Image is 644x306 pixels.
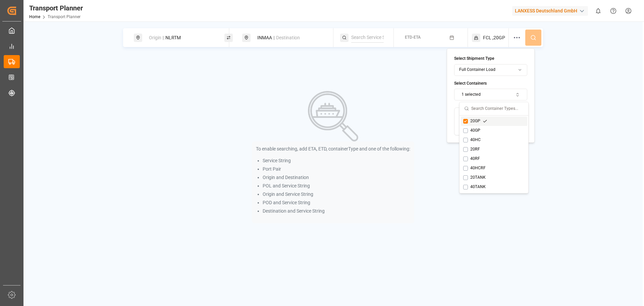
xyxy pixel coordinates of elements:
button: show 0 new notifications [591,3,606,18]
li: POD and Service String [263,199,410,206]
a: Home [29,14,40,19]
div: 40HCRF [463,165,493,171]
input: Search Container Types... [471,102,524,115]
div: 40TANK [463,184,493,190]
span: || Destination [273,35,300,40]
span: ,20GP [492,34,505,41]
div: NLRTM [145,32,217,44]
h4: Select Containers [454,81,527,87]
div: 40GP [463,128,487,134]
p: To enable searching, add ETA, ETD, containerType and one of the following: [256,145,410,152]
button: Help Center [606,3,621,18]
div: 40HC [463,137,488,143]
div: Suggestions [460,116,528,193]
div: 20RF [463,146,487,152]
input: Search Service String [351,33,384,43]
li: Origin and Service String [263,191,410,198]
button: LANXESS Deutschland GmbH [512,4,591,17]
span: ETD-ETA [405,35,421,40]
li: Destination and Service String [263,208,410,215]
span: FCL [483,34,491,41]
div: Transport Planner [29,3,83,13]
li: Port Pair [263,166,410,173]
h4: Select Shipment Type [454,56,527,62]
img: Search [308,91,358,141]
button: ETD-ETA [398,31,464,44]
li: Origin and Destination [263,174,410,181]
div: 20GP [463,118,487,124]
div: LANXESS Deutschland GmbH [512,6,588,16]
div: INMAA [253,32,326,44]
button: 1 selected [454,89,527,100]
div: 40RF [463,156,487,162]
li: POL and Service String [263,182,410,189]
div: 20TANK [463,175,493,181]
li: Service String [263,157,410,164]
span: Origin || [149,35,164,40]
